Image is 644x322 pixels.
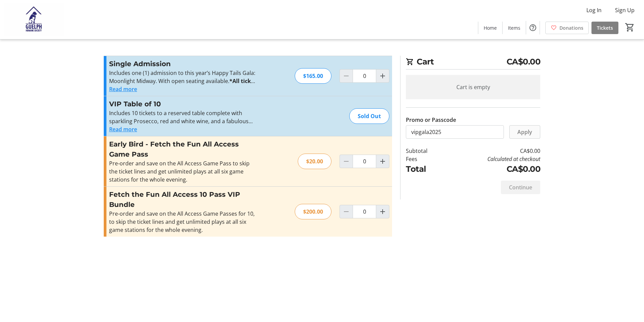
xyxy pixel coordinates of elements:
[109,159,256,184] div: Pre-order and save on the All Access Game Pass to skip the ticket lines and get unlimited plays a...
[298,154,331,169] div: $20.00
[610,5,640,16] button: Sign Up
[353,69,376,83] input: Single Admission Quantity
[586,6,602,14] span: Log In
[406,75,540,99] div: Cart is empty
[295,204,331,219] div: $200.00
[406,155,445,163] td: Fees
[526,21,540,34] button: Help
[406,163,445,175] td: Total
[445,155,540,163] td: Calculated at checkout
[624,21,636,33] button: Cart
[109,69,256,85] p: Includes one (1) admission to this year’s Happy Tails Gala: Moonlight Midway. With open seating a...
[406,125,504,139] input: Enter promo or passcode
[109,109,256,125] p: Includes 10 tickets to a reserved table complete with sparkling Prosecco, red and white wine, and...
[545,22,589,34] a: Donations
[597,24,613,31] span: Tickets
[4,3,64,36] img: Guelph Humane Society 's Logo
[508,24,520,31] span: Items
[406,147,445,155] td: Subtotal
[507,56,541,68] span: CA$0.00
[109,189,256,210] h3: Fetch the Fun All Access 10 Pass VIP Bundle
[406,56,540,70] h2: Cart
[615,6,635,14] span: Sign Up
[109,99,256,109] h3: VIP Table of 10
[376,155,389,168] button: Increment by one
[445,163,540,175] td: CA$0.00
[406,116,456,124] label: Promo or Passcode
[509,125,540,139] button: Apply
[503,22,526,34] a: Items
[109,139,256,159] h3: Early Bird - Fetch the Fun All Access Game Pass
[376,205,389,218] button: Increment by one
[478,22,502,34] a: Home
[109,125,137,133] button: Read more
[559,24,583,31] span: Donations
[295,68,331,84] div: $165.00
[353,155,376,168] input: Early Bird - Fetch the Fun All Access Game Pass Quantity
[484,24,497,31] span: Home
[109,210,256,234] div: Pre-order and save on the All Access Game Passes for 10, to skip the ticket lines and get unlimit...
[376,70,389,82] button: Increment by one
[353,205,376,218] input: Fetch the Fun All Access 10 Pass VIP Bundle Quantity
[591,22,618,34] a: Tickets
[109,59,256,69] h3: Single Admission
[517,128,532,136] span: Apply
[581,5,607,16] button: Log In
[445,147,540,155] td: CA$0.00
[349,108,389,124] div: Sold Out
[109,85,137,93] button: Read more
